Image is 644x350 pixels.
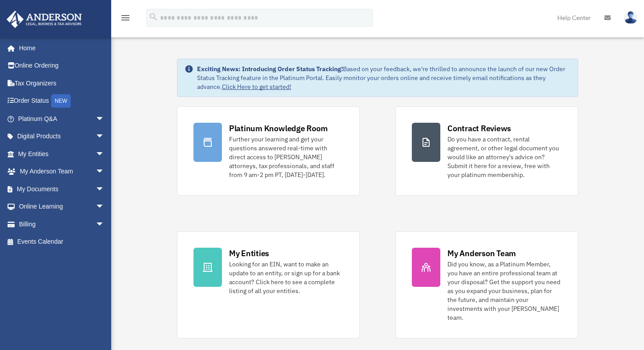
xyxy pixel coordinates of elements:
div: Do you have a contract, rental agreement, or other legal document you would like an attorney's ad... [447,135,562,179]
div: Did you know, as a Platinum Member, you have an entire professional team at your disposal? Get th... [447,260,562,322]
a: My Entities Looking for an EIN, want to make an update to an entity, or sign up for a bank accoun... [177,231,360,338]
a: Tax Organizers [6,74,118,92]
span: arrow_drop_down [96,198,113,216]
div: Further your learning and get your questions answered real-time with direct access to [PERSON_NAM... [229,135,343,179]
i: menu [120,12,131,23]
span: arrow_drop_down [96,128,113,146]
a: Billingarrow_drop_down [6,215,118,233]
a: Click Here to get started! [222,83,291,91]
a: Online Learningarrow_drop_down [6,198,118,216]
img: User Pic [624,11,637,24]
span: arrow_drop_down [96,163,113,181]
a: Platinum Knowledge Room Further your learning and get your questions answered real-time with dire... [177,106,360,196]
a: My Entitiesarrow_drop_down [6,145,118,163]
a: Digital Productsarrow_drop_down [6,128,118,145]
span: arrow_drop_down [96,145,113,163]
div: My Anderson Team [447,248,516,259]
i: search [149,12,158,22]
a: menu [120,16,131,23]
a: My Anderson Team Did you know, as a Platinum Member, you have an entire professional team at your... [395,231,578,338]
div: Platinum Knowledge Room [229,123,328,134]
a: My Documentsarrow_drop_down [6,180,118,198]
span: arrow_drop_down [96,110,113,128]
a: Order StatusNEW [6,92,118,110]
div: Contract Reviews [447,123,511,134]
div: Based on your feedback, we're thrilled to announce the launch of our new Order Status Tracking fe... [197,64,571,91]
a: Online Ordering [6,57,118,75]
div: NEW [51,94,71,108]
a: Home [6,39,113,57]
div: Looking for an EIN, want to make an update to an entity, or sign up for a bank account? Click her... [229,260,343,295]
a: My Anderson Teamarrow_drop_down [6,163,118,181]
a: Contract Reviews Do you have a contract, rental agreement, or other legal document you would like... [395,106,578,196]
div: My Entities [229,248,269,259]
span: arrow_drop_down [96,180,113,198]
a: Platinum Q&Aarrow_drop_down [6,110,118,128]
span: arrow_drop_down [96,215,113,233]
strong: Exciting News: Introducing Order Status Tracking! [197,65,343,73]
img: Anderson Advisors Platinum Portal [4,11,85,28]
a: Events Calendar [6,233,118,251]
